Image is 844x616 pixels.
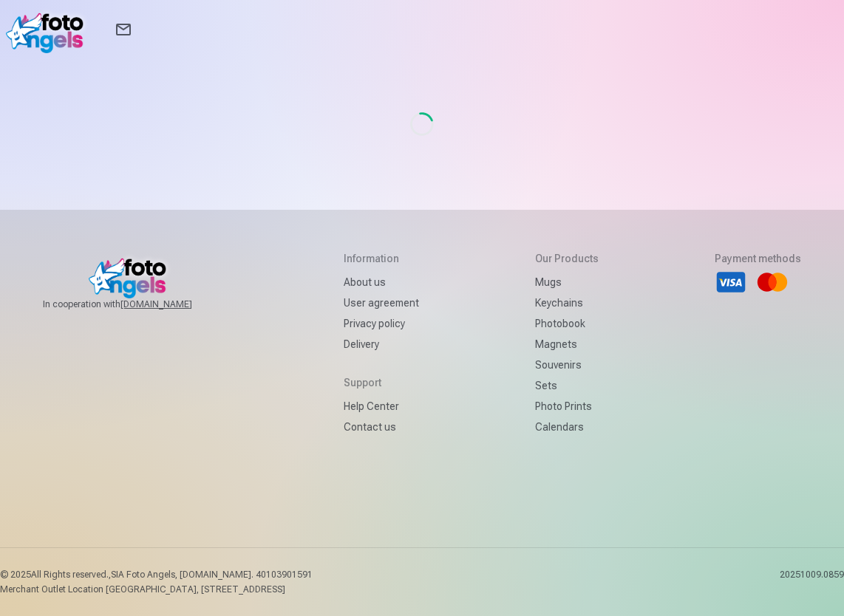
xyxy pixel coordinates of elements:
h5: Payment methods [715,251,801,266]
li: Visa [715,266,747,298]
h5: Information [344,251,419,266]
a: Photobook [535,313,599,334]
a: [DOMAIN_NAME] [120,298,228,310]
a: Souvenirs [535,355,599,375]
p: 20251009.0859 [780,569,844,595]
img: /fa1 [6,6,91,53]
a: Contact us [344,417,419,437]
a: Photo prints [535,396,599,417]
a: Magnets [535,334,599,355]
span: In cooperation with [43,298,228,310]
li: Mastercard [756,266,789,298]
h5: Our products [535,251,599,266]
a: About us [344,272,419,292]
a: Keychains [535,292,599,313]
a: Mugs [535,272,599,292]
a: Help Center [344,396,419,417]
a: Privacy policy [344,313,419,334]
a: User agreement [344,292,419,313]
h5: Support [344,375,419,390]
a: Delivery [344,334,419,355]
span: SIA Foto Angels, [DOMAIN_NAME]. 40103901591 [111,569,313,580]
a: Sets [535,375,599,396]
a: Calendars [535,417,599,437]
